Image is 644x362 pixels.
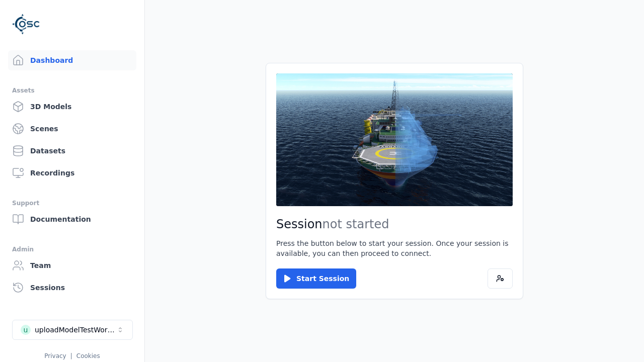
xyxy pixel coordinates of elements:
a: Team [8,255,136,276]
div: Support [12,197,132,209]
span: | [70,352,72,359]
a: Privacy [44,352,66,359]
div: Admin [12,243,132,255]
a: Datasets [8,141,136,161]
a: Documentation [8,209,136,229]
a: Cookies [76,352,100,359]
a: Sessions [8,278,136,298]
span: not started [323,217,389,231]
a: Recordings [8,163,136,183]
div: uploadModelTestWorkspace [35,325,116,335]
h2: Session [276,216,513,232]
a: Scenes [8,119,136,139]
p: Press the button below to start your session. Once your session is available, you can then procee... [276,238,513,258]
a: 3D Models [8,97,136,117]
button: Select a workspace [12,320,133,340]
a: Dashboard [8,50,136,70]
div: Assets [12,84,132,97]
img: Logo [12,10,40,38]
button: Start Session [276,268,356,289]
div: u [21,325,31,335]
